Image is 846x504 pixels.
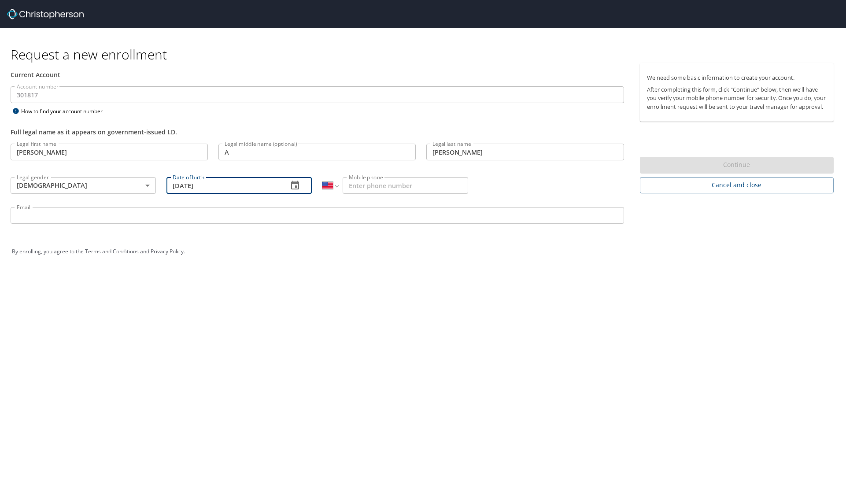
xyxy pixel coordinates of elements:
[151,248,184,255] a: Privacy Policy
[11,46,841,63] h1: Request a new enrollment
[12,241,834,263] div: By enrolling, you agree to the and .
[647,180,827,191] span: Cancel and close
[343,177,468,194] input: Enter phone number
[647,85,827,111] p: After completing this form, click "Continue" below, then we'll have you verify your mobile phone ...
[647,74,827,82] p: We need some basic information to create your account.
[85,248,139,255] a: Terms and Conditions
[11,127,624,137] div: Full legal name as it appears on government-issued I.D.
[11,106,121,117] div: How to find your account number
[11,177,156,194] div: [DEMOGRAPHIC_DATA]
[166,177,281,194] input: MM/DD/YYYY
[7,9,84,19] img: cbt logo
[640,177,834,193] button: Cancel and close
[11,70,624,79] div: Current Account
